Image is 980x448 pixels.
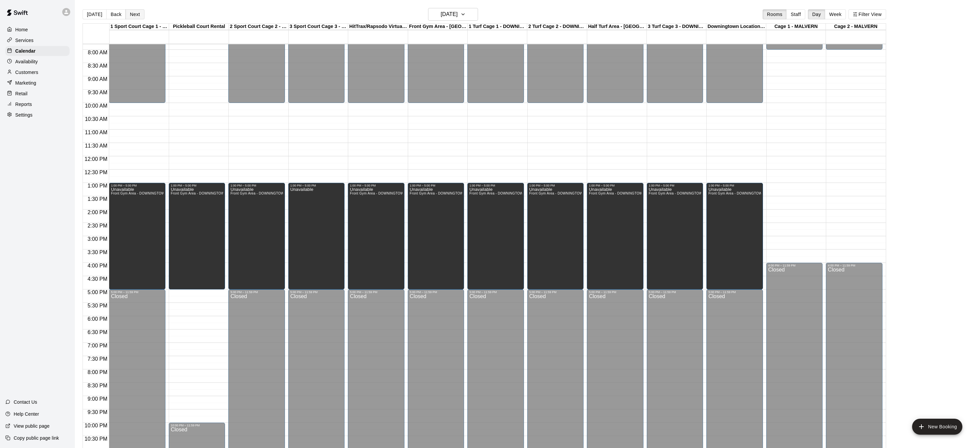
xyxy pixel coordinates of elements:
div: 1:00 PM – 5:00 PM: Unavailable [109,183,165,289]
span: 4:00 PM [86,263,109,268]
div: 1:00 PM – 5:00 PM [290,184,343,187]
a: Customers [5,67,70,77]
div: Services [5,35,70,45]
div: 1:00 PM – 5:00 PM [469,184,522,187]
div: 5:00 PM – 11:59 PM [290,290,343,294]
div: 1:00 PM – 5:00 PM [350,184,402,187]
span: 10:00 PM [83,423,109,428]
div: 5:00 PM – 11:59 PM [410,290,462,294]
div: 1:00 PM – 5:00 PM [529,184,582,187]
p: Help Center [14,411,39,417]
div: 5:00 PM – 11:59 PM [350,290,402,294]
span: 8:00 PM [86,369,109,375]
div: 4:00 PM – 11:59 PM [828,264,880,267]
div: 5:00 PM – 11:59 PM [469,290,522,294]
div: Cage 1 - MALVERN [766,24,826,30]
p: Settings [15,112,33,118]
div: 5:00 PM – 11:59 PM [649,290,701,294]
div: 1 Turf Cage 1 - DOWNINGTOWN [468,24,527,30]
div: 1:00 PM – 5:00 PM [589,184,641,187]
div: 1:00 PM – 5:00 PM [111,184,163,187]
div: Front Gym Area - [GEOGRAPHIC_DATA] [408,24,468,30]
span: 9:00 PM [86,396,109,402]
div: 1:00 PM – 5:00 PM: Unavailable [527,183,584,289]
span: 11:30 AM [83,143,109,149]
span: 12:00 PM [83,156,109,162]
a: Availability [5,57,70,67]
span: 7:00 PM [86,343,109,348]
div: 3 Sport Court Cage 3 - DOWNINGTOWN [289,24,348,30]
div: 2 Turf Cage 2 - DOWNINGTOWN [527,24,587,30]
div: 1:00 PM – 5:00 PM [410,184,462,187]
span: 11:00 AM [83,130,109,135]
p: Customers [15,69,38,76]
div: 2 Sport Court Cage 2 - DOWNINGTOWN [229,24,289,30]
p: View public page [14,423,50,429]
div: Reports [5,99,70,109]
div: 5:00 PM – 11:59 PM [529,290,582,294]
span: 9:00 AM [86,76,109,82]
a: Settings [5,110,70,120]
p: Marketing [15,80,36,86]
button: Rooms [763,9,787,19]
span: 2:00 PM [86,210,109,215]
span: 5:30 PM [86,303,109,308]
div: 1:00 PM – 5:00 PM [171,184,223,187]
div: Pickleball Court Rental [169,24,229,30]
span: 10:30 AM [83,116,109,122]
span: 8:00 AM [86,50,109,55]
button: [DATE] [83,9,107,19]
div: Home [5,25,70,35]
span: 2:30 PM [86,223,109,228]
div: 1:00 PM – 5:00 PM: Unavailable [467,183,524,289]
span: 8:30 AM [86,63,109,69]
div: 1:00 PM – 5:00 PM: Unavailable [228,183,285,289]
span: 4:30 PM [86,276,109,282]
div: 1:00 PM – 5:00 PM [649,184,701,187]
span: 6:30 PM [86,329,109,335]
div: 1:00 PM – 5:00 PM: Unavailable [288,183,345,289]
p: Home [15,26,28,33]
p: Copy public page link [14,435,59,441]
button: Staff [786,9,805,19]
button: Filter View [849,9,886,19]
span: 5:00 PM [86,289,109,295]
div: Cage 2 - MALVERN [826,24,885,30]
span: Front Gym Area - DOWNINGTOWN, 3 Sport Court Cage 3 - DOWNINGTOWN, 2 Sport Court Cage 2 - DOWNINGT... [171,192,870,195]
h6: [DATE] [441,10,458,19]
a: Calendar [5,46,70,56]
div: 1:00 PM – 5:00 PM: Unavailable [587,183,643,289]
p: Availability [15,58,38,65]
p: Reports [15,101,32,108]
span: 1:30 PM [86,196,109,202]
span: 3:30 PM [86,249,109,255]
div: Downingtown Location - OUTDOOR Turf Area [706,24,766,30]
div: 1:00 PM – 5:00 PM: Unavailable [169,183,225,289]
div: 4:00 PM – 11:59 PM [768,264,821,267]
button: Back [106,9,126,19]
p: Calendar [15,48,36,54]
div: 5:00 PM – 11:59 PM [708,290,761,294]
div: Retail [5,89,70,99]
button: [DATE] [428,8,478,21]
button: Day [808,9,825,19]
div: 1 Sport Court Cage 1 - DOWNINGTOWN [110,24,169,30]
div: HitTrax/Rapsodo Virtual Reality Rental Cage - 16'x35' [348,24,408,30]
span: 9:30 AM [86,90,109,95]
span: 3:00 PM [86,236,109,242]
p: Services [15,37,34,44]
span: 9:30 PM [86,409,109,415]
div: 3 Turf Cage 3 - DOWNINGTOWN [647,24,706,30]
p: Retail [15,90,28,97]
span: 10:00 AM [83,103,109,109]
a: Marketing [5,78,70,88]
div: 10:00 PM – 11:59 PM [171,424,223,427]
div: 1:00 PM – 5:00 PM: Unavailable [348,183,404,289]
div: 5:00 PM – 11:59 PM [230,290,283,294]
div: 1:00 PM – 5:00 PM [708,184,761,187]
